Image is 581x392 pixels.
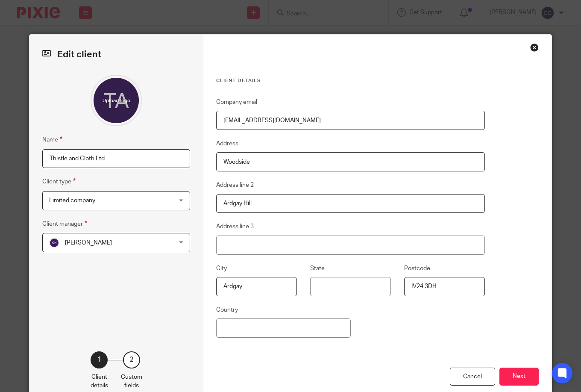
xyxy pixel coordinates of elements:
[530,43,539,52] div: Close this dialog window
[216,264,227,273] label: City
[42,135,62,144] label: Name
[49,197,95,203] span: Limited company
[42,219,87,229] label: Client manager
[49,238,59,248] img: svg%3E
[216,222,254,231] label: Address line 3
[42,47,190,62] h2: Edit client
[216,306,238,314] label: Country
[65,240,112,246] span: [PERSON_NAME]
[91,373,108,390] p: Client details
[310,264,325,273] label: State
[216,77,485,84] h3: Client details
[121,373,142,390] p: Custom fields
[216,181,254,189] label: Address line 2
[404,264,430,273] label: Postcode
[42,177,76,186] label: Client type
[91,351,108,368] div: 1
[216,139,238,148] label: Address
[123,351,140,368] div: 2
[450,368,495,386] div: Cancel
[499,368,539,386] button: Next
[216,98,257,106] label: Company email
